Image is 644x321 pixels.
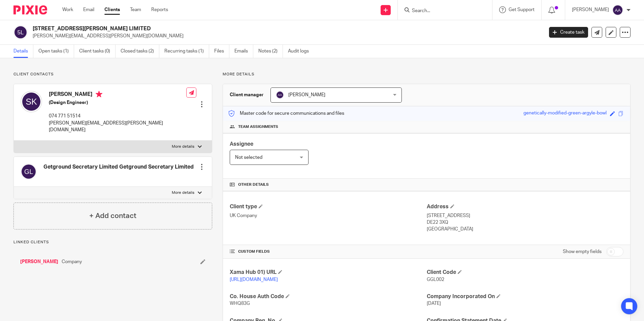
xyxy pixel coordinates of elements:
[230,212,426,219] p: UK Company
[49,113,186,119] p: 074 771 51514
[13,240,212,245] p: Linked clients
[79,45,116,58] a: Client tasks (0)
[21,91,42,112] img: svg%3E
[612,5,623,15] img: svg%3E
[427,277,444,282] span: GGL002
[238,182,269,187] span: Other details
[223,72,631,77] p: More details
[33,25,438,32] h2: [STREET_ADDRESS][PERSON_NAME] LIMITED
[49,99,186,106] h5: (Design Engineer)
[427,203,623,210] h4: Address
[230,92,264,98] h3: Client manager
[49,91,186,99] h4: [PERSON_NAME]
[230,249,426,254] h4: CUSTOM FIELDS
[549,27,588,38] a: Create task
[130,6,141,13] a: Team
[13,5,47,14] img: Pixie
[13,72,212,77] p: Client contacts
[13,25,28,39] img: svg%3E
[96,91,102,98] i: Primary
[258,45,283,58] a: Notes (2)
[38,45,74,58] a: Open tasks (1)
[151,6,168,13] a: Reports
[230,277,278,282] a: [URL][DOMAIN_NAME]
[234,45,253,58] a: Emails
[427,293,623,300] h4: Company Incorporated On
[230,269,426,276] h4: Xama Hub 01) URL
[20,258,58,265] a: [PERSON_NAME]
[509,7,535,12] span: Get Support
[49,120,186,134] p: [PERSON_NAME][EMAIL_ADDRESS][PERSON_NAME][DOMAIN_NAME]
[172,190,194,195] p: More details
[104,6,120,13] a: Clients
[288,93,325,97] span: [PERSON_NAME]
[230,293,426,300] h4: Co. House Auth Code
[230,203,426,210] h4: Client type
[83,6,94,13] a: Email
[62,258,82,265] span: Company
[62,6,73,13] a: Work
[288,45,314,58] a: Audit logs
[230,301,250,306] span: WHQ83G
[21,164,37,180] img: svg%3E
[427,226,623,233] p: [GEOGRAPHIC_DATA]
[214,45,229,58] a: Files
[523,110,607,117] div: genetically-modified-green-argyle-bowl
[121,45,159,58] a: Closed tasks (2)
[411,8,472,14] input: Search
[235,155,262,160] span: Not selected
[33,33,539,39] p: [PERSON_NAME][EMAIL_ADDRESS][PERSON_NAME][DOMAIN_NAME]
[228,110,344,117] p: Master code for secure communications and files
[427,301,441,306] span: [DATE]
[172,144,194,149] p: More details
[563,248,602,255] label: Show empty fields
[427,269,623,276] h4: Client Code
[13,45,33,58] a: Details
[276,91,284,99] img: svg%3E
[572,6,609,13] p: [PERSON_NAME]
[230,141,253,147] span: Assignee
[89,211,136,221] h4: + Add contact
[427,219,623,226] p: DE22 3XQ
[164,45,209,58] a: Recurring tasks (1)
[43,164,194,171] h4: Getground Secretary Limited Getground Secretary Limited
[238,124,278,130] span: Team assignments
[427,212,623,219] p: [STREET_ADDRESS]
